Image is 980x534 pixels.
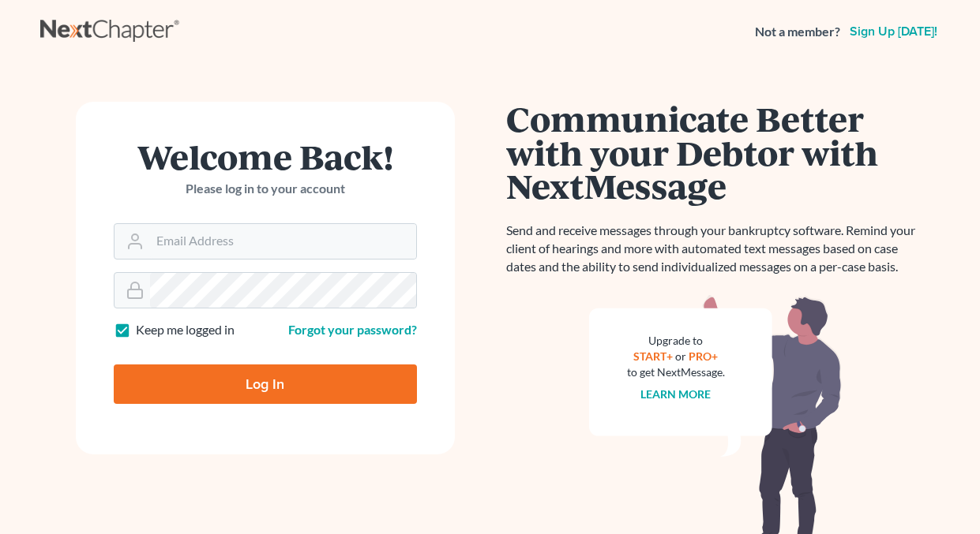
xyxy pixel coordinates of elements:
[675,349,686,363] span: or
[114,140,417,174] h1: Welcome Back!
[506,222,925,276] p: Send and receive messages through your bankruptcy software. Remind your client of hearings and mo...
[689,349,718,363] a: PRO+
[506,102,925,203] h1: Communicate Better with your Debtor with NextMessage
[755,23,840,41] strong: Not a member?
[627,333,725,349] div: Upgrade to
[847,25,941,38] a: Sign up [DATE]!
[150,224,416,259] input: Email Address
[288,322,417,337] a: Forgot your password?
[640,387,711,401] a: Learn more
[627,364,725,380] div: to get NextMessage.
[136,321,235,339] label: Keep me logged in
[114,180,417,198] p: Please log in to your account
[114,364,417,404] input: Log In
[633,349,673,363] a: START+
